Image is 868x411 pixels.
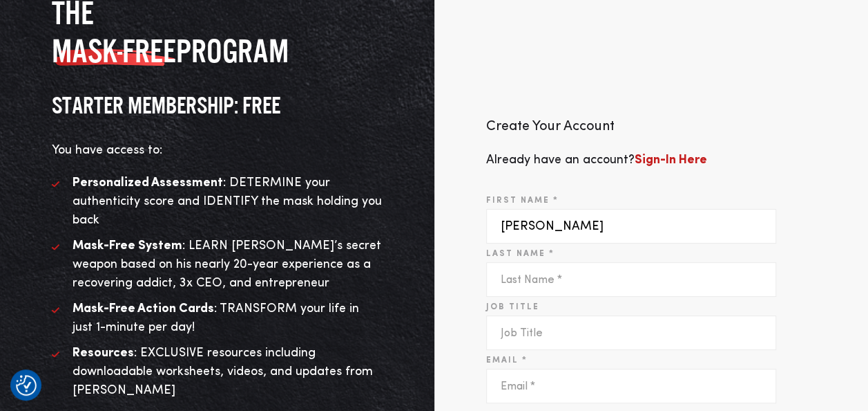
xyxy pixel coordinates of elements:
[73,347,373,396] span: : EXCLUSIVE resources including downloadable worksheets, videos, and updates from [PERSON_NAME]
[73,239,381,289] span: : LEARN [PERSON_NAME]’s secret weapon based on his nearly 20-year experience as a recovering addi...
[73,302,214,315] strong: Mask-Free Action Cards
[486,316,776,350] input: Job Title
[16,375,37,396] button: Consent Preferences
[486,301,539,313] label: Job Title
[486,262,776,297] input: Last Name *
[52,91,383,120] h3: STARTER MEMBERSHIP: FREE
[73,239,182,252] strong: Mask-Free System
[635,154,707,166] a: Sign-In Here
[73,176,223,189] strong: Personalized Assessment
[73,176,382,226] span: : DETERMINE your authenticity score and IDENTIFY the mask holding you back
[486,369,776,403] input: Email *
[486,194,559,207] label: First Name *
[73,347,134,359] strong: Resources
[16,375,37,396] img: Revisit consent button
[486,209,776,244] input: First Name *
[486,354,528,367] label: Email *
[486,248,554,260] label: Last Name *
[486,120,615,134] span: Create Your Account
[486,154,707,166] span: Already have an account?
[73,302,359,334] span: : TRANSFORM your life in just 1-minute per day!
[52,32,176,70] span: MASK-FREE
[52,141,383,160] p: You have access to:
